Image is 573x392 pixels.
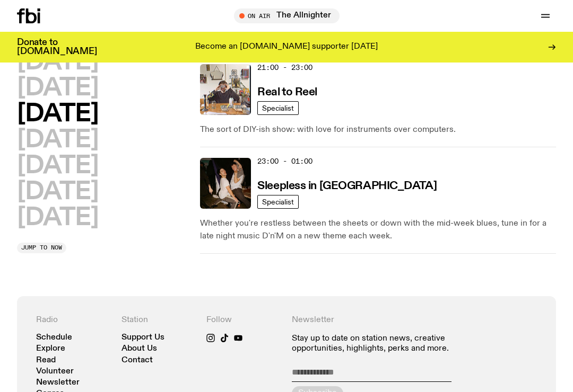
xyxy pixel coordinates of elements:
span: 23:00 - 01:00 [257,156,312,166]
h3: Donate to [DOMAIN_NAME] [17,38,97,56]
a: Specialist [257,195,299,209]
a: Sleepless in [GEOGRAPHIC_DATA] [257,179,437,192]
h3: Real to Reel [257,87,317,98]
span: Specialist [262,198,294,206]
h4: Radio [36,315,111,325]
a: About Us [121,345,157,353]
h4: Station [121,315,196,325]
button: [DATE] [17,180,98,204]
span: Jump to now [21,245,62,251]
button: [DATE] [17,154,98,178]
h4: Newsletter [292,315,452,325]
a: Real to Reel [257,85,317,98]
a: Schedule [36,334,72,342]
p: The sort of DIY-ish show: with love for instruments over computers. [200,123,556,136]
button: [DATE] [17,50,98,74]
span: 21:00 - 23:00 [257,63,312,73]
a: Support Us [121,334,164,342]
p: Whether you're restless between the sheets or down with the mid-week blues, tune in for a late ni... [200,217,556,243]
button: [DATE] [17,102,98,126]
h4: Follow [206,315,281,325]
a: Read [36,357,56,364]
a: Explore [36,345,65,353]
a: Contact [121,357,153,364]
p: Stay up to date on station news, creative opportunities, highlights, perks and more. [292,334,452,354]
img: Jasper Craig Adams holds a vintage camera to his eye, obscuring his face. He is wearing a grey ju... [200,64,251,115]
span: Specialist [262,104,294,112]
a: Specialist [257,101,299,115]
button: [DATE] [17,128,98,152]
a: Volunteer [36,368,74,376]
p: Become an [DOMAIN_NAME] supporter [DATE] [195,42,378,52]
a: Newsletter [36,379,80,387]
button: On AirThe Allnighter [234,8,340,23]
img: Marcus Whale is on the left, bent to his knees and arching back with a gleeful look his face He i... [200,158,251,209]
button: [DATE] [17,76,98,100]
button: Jump to now [17,243,66,253]
button: [DATE] [17,206,98,230]
h3: Sleepless in [GEOGRAPHIC_DATA] [257,181,437,192]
